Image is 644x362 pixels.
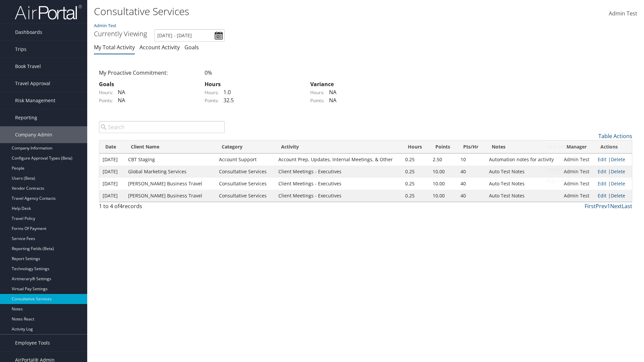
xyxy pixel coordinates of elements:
span: Travel Approval [15,75,50,92]
a: Download Report [544,152,632,164]
a: Column Visibility [544,164,632,175]
span: Employee Tools [15,335,50,351]
span: Risk Management [15,92,55,109]
span: Book Travel [15,58,41,75]
span: Company Admin [15,126,52,143]
span: Trips [15,41,26,58]
a: New Record [544,141,632,152]
a: Page Length [544,175,632,186]
span: Reporting [15,109,37,126]
img: airportal-logo.png [15,4,82,20]
span: Dashboards [15,24,42,41]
